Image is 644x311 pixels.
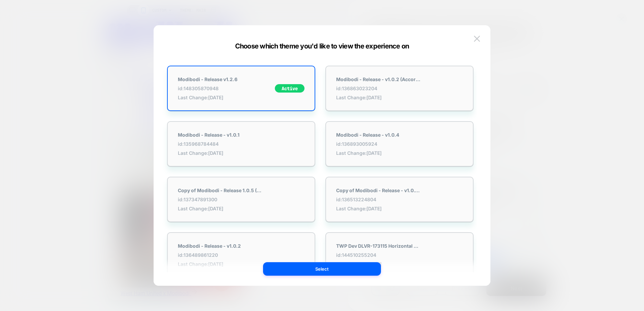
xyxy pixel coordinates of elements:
a: West Ham United x Modibodi [13,117,133,267]
svg: Plus icon [47,50,55,59]
span: Last Change: [DATE] [178,261,241,267]
strong: Modibodi - Release - v1.0.2 [178,243,241,249]
div: Active [275,84,304,93]
svg: Minus icon [35,41,43,49]
span: Last Change: [DATE] [336,150,399,156]
a: West Ham United x Modibodi [13,269,91,275]
svg: Cross icon [3,27,9,34]
a: Teens [40,85,55,92]
img: West Ham United x Modibodi [13,117,162,266]
svg: Plus icon [26,41,34,49]
strong: Modibodi - Release v1.2.6 [178,76,237,82]
a: Gift Cards [40,105,64,111]
a: Shop All [40,111,60,117]
a: Shop [13,44,43,50]
a: Back In Stock [40,66,73,73]
span: id: 137347891300 [178,197,262,202]
iframe: Gorgias live chat messenger [103,250,127,272]
a: Period Underwear [40,73,82,79]
div: Choose which theme you'd like to view the experience on [154,42,490,50]
span: id: 148305870948 [178,85,237,91]
span: id: 135968784484 [178,141,239,147]
span: Last Change: [DATE] [336,261,420,267]
a: Period Swimwear [40,79,82,85]
button: Select [263,262,381,276]
span: Last Change: [DATE] [178,95,237,100]
span: Last Change: [DATE] [336,206,420,211]
span: id: 144510255204 [336,252,420,258]
span: id: 136489861220 [178,252,241,258]
strong: Modibodi - Release - v1.0.1 [178,132,239,138]
a: Shop [27,54,64,60]
strong: Modibodi - Release - v1.0.4 [336,132,399,138]
strong: Modibodi - Release - v1.0.2 (Accordions Test) [336,76,420,82]
a: Sale [40,98,51,105]
svg: Minus icon [56,50,64,59]
a: Packs [40,92,55,98]
span: Last Change: [DATE] [336,95,420,100]
a: New Arrivals [40,60,70,66]
strong: Copy of Modibodi - Release - v1.0.1 ([PERSON_NAME]) [336,187,420,193]
span: id: 136513224804 [336,197,420,202]
span: id: 136893005924 [336,141,399,147]
strong: TWP Dev DLVR-173115 Horizontal Scroll Fix [336,243,420,249]
span: Last Change: [DATE] [178,206,262,211]
span: id: 136863023204 [336,85,420,91]
span: West Ham United x Modibodi [13,269,83,275]
span: Last Change: [DATE] [178,150,239,156]
strong: Copy of Modibodi - Release 1.0.5 (Okendo Quiz V2) [178,187,262,193]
